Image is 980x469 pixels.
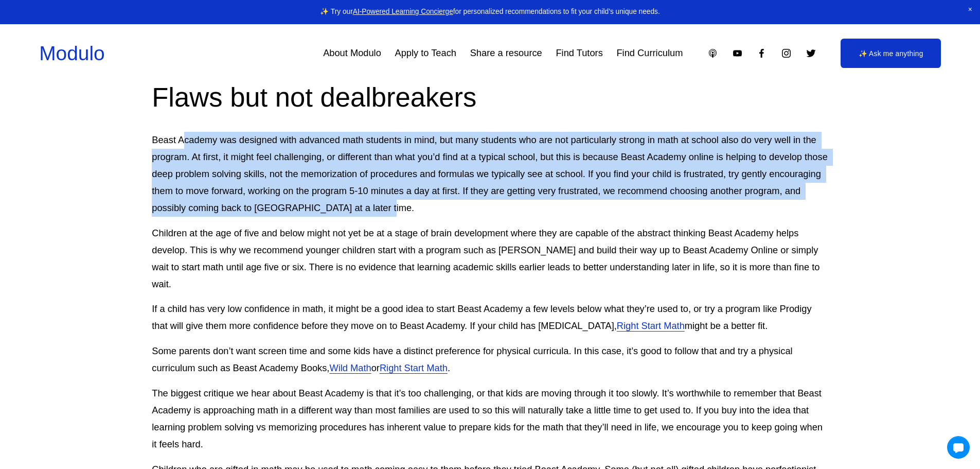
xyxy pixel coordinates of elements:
[152,385,828,453] p: The biggest critique we hear about Beast Academy is that it’s too challenging, or that kids are m...
[617,320,685,331] a: Right Start Math
[152,343,828,377] p: Some parents don’t want screen time and some kids have a distinct preference for physical curricu...
[616,44,683,63] a: Find Curriculum
[323,44,381,63] a: About Modulo
[152,132,828,217] p: Beast Academy was designed with advanced math students in mind, but many students who are not par...
[470,44,542,63] a: Share a resource
[556,44,602,63] a: Find Tutors
[152,301,828,335] p: If a child has very low confidence in math, it might be a good idea to start Beast Academy a few ...
[380,362,448,373] a: Right Start Math
[732,48,743,59] a: YouTube
[152,80,828,115] h2: Flaws but not dealbreakers
[152,225,828,293] p: Children at the age of five and below might not yet be at a stage of brain development where they...
[707,48,718,59] a: Apple Podcasts
[39,42,104,64] a: Modulo
[329,362,371,373] a: Wild Math
[395,44,456,63] a: Apply to Teach
[806,48,816,59] a: Twitter
[781,48,792,59] a: Instagram
[841,39,941,68] a: ✨ Ask me anything
[756,48,767,59] a: Facebook
[353,8,453,15] a: AI-Powered Learning Concierge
